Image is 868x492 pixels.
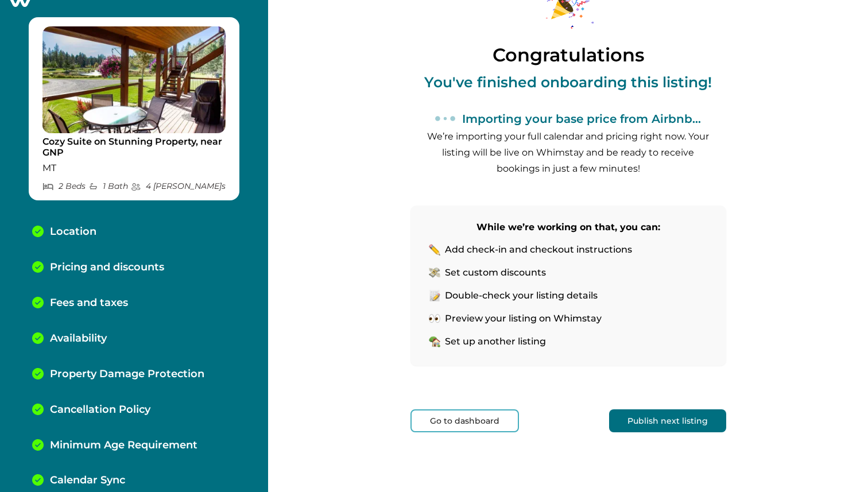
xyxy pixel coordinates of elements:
p: Minimum Age Requirement [50,439,197,452]
p: We’re importing your full calendar and pricing right now. Your listing will be live on Whimstay a... [425,129,712,177]
p: While we’re working on that, you can: [429,219,708,235]
p: Calendar Sync [50,474,125,487]
p: Set custom discounts [445,267,546,278]
img: list-pencil-icon [429,290,440,301]
p: Pricing and discounts [50,261,164,274]
p: You've finished onboarding this listing! [424,74,712,90]
img: propertyImage_Cozy Suite on Stunning Property, near GNP [42,26,226,133]
p: Cancellation Policy [50,404,150,416]
p: Double-check your listing details [445,290,598,301]
p: Cozy Suite on Stunning Property, near GNP [42,136,226,158]
p: Set up another listing [445,336,546,347]
p: Add check-in and checkout instructions [445,244,632,255]
p: Fees and taxes [50,297,128,309]
p: 2 Bed s [42,181,86,191]
p: Congratulations [493,45,644,65]
img: eyes-icon [429,313,440,324]
img: money-icon [429,267,440,278]
p: Availability [50,332,107,345]
button: Publish next listing [609,409,726,432]
p: Property Damage Protection [50,368,204,381]
p: MT [42,162,226,174]
p: 1 Bath [88,181,128,191]
img: home-icon [429,336,440,347]
button: Go to dashboard [410,409,519,432]
p: Location [50,226,96,238]
p: Importing your base price from Airbnb... [462,112,701,126]
img: pencil-icon [429,244,440,255]
p: 4 [PERSON_NAME] s [131,181,226,191]
svg: loading [435,109,455,129]
p: Preview your listing on Whimstay [445,313,602,324]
